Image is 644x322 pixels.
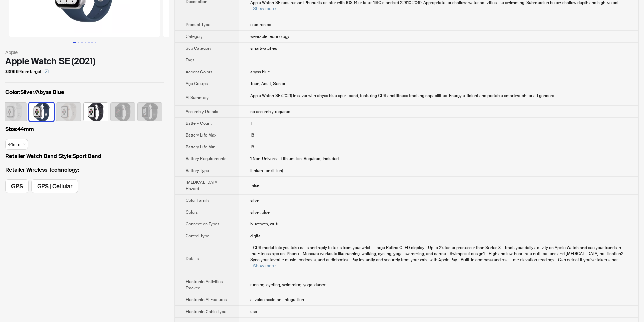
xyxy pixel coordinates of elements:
[186,144,215,150] span: Battery Life Min
[29,102,54,120] label: available
[250,121,252,126] span: 1
[250,81,285,86] span: Teen, Adult, Senior
[8,139,25,149] span: available
[186,81,208,86] span: Age Groups
[186,279,223,291] span: Electronic Activities Tracked
[250,209,270,215] span: silver, blue
[617,257,620,263] span: ...
[45,69,49,73] span: select
[111,102,135,120] label: unavailable
[5,66,164,77] div: $309.99 from Target
[186,209,198,215] span: Colors
[250,282,326,288] span: running, cycling, swimming, yoga, dance
[84,102,108,120] label: available
[5,88,164,96] label: Silver/Abyss Blue
[250,132,254,138] span: 18
[250,309,257,314] span: usb
[186,95,209,100] span: Ai Summary
[88,42,90,43] button: Go to slide 5
[250,69,270,75] span: abyss blue
[250,144,254,150] span: 18
[186,132,216,138] span: Battery Life Max
[186,180,219,191] span: [MEDICAL_DATA] Hazard
[186,46,211,51] span: Sub Category
[2,103,27,121] img: Silver/White
[186,34,203,39] span: Category
[95,42,96,43] button: Go to slide 7
[186,297,227,302] span: Electronic Ai Features
[250,22,271,27] span: electronics
[253,263,276,268] button: Expand
[250,109,290,114] span: no assembly required
[186,309,226,314] span: Electronic Cable Type
[5,152,164,160] label: Sport Band
[250,221,278,227] span: bluetooth, wi-fi
[78,42,79,43] button: Go to slide 2
[186,256,199,262] span: Details
[250,34,289,39] span: wearable technology
[91,42,93,43] button: Go to slide 6
[250,93,627,99] div: Apple Watch SE (2021) in silver with abyss blue sport band, featuring GPS and fitness tracking ca...
[186,22,210,27] span: Product Type
[138,102,162,120] label: unavailable
[73,42,76,43] button: Go to slide 1
[186,57,194,63] span: Tags
[186,221,219,227] span: Connection Types
[186,156,226,162] span: Battery Requirements
[56,103,81,121] img: Gold/Starlight
[85,42,86,43] button: Go to slide 4
[111,103,135,121] img: Space Gray/Black
[186,121,212,126] span: Battery Count
[186,198,209,203] span: Color Family
[5,126,17,133] span: Size :
[31,179,78,193] label: available
[138,103,162,121] img: Space Gray/Black Nike
[29,103,54,121] img: Silver/Abyss Blue
[5,153,73,160] span: Retailer Watch Band Style :
[253,6,276,11] button: Expand
[250,46,277,51] span: smartwatches
[186,109,218,114] span: Assembly Details
[56,102,81,120] label: unavailable
[186,233,209,239] span: Control Type
[84,103,108,121] img: Space Gray/Midnight
[250,156,339,162] span: 1 Non-Universal Lithium Ion, Required, Included
[81,42,83,43] button: Go to slide 3
[2,102,27,120] label: unavailable
[5,56,164,66] div: Apple Watch SE (2021)
[5,166,79,173] span: Retailer Wireless Technology :
[250,233,262,239] span: digital
[250,183,259,188] span: false
[250,297,304,302] span: ai voice assistant integration
[250,245,626,263] span: - GPS model lets you take calls and reply to texts from your wrist - Large Retina OLED display - ...
[5,89,20,96] span: Color :
[186,168,209,173] span: Battery Type
[11,182,23,190] span: GPS
[5,179,29,193] label: available
[5,125,164,133] label: 44mm
[250,168,283,173] span: lithium-ion (li-ion)
[250,198,260,203] span: silver
[186,69,212,75] span: Accent Colors
[37,182,73,190] span: GPS | Cellular
[250,245,627,269] div: - GPS model lets you take calls and reply to texts from your wrist - Large Retina OLED display - ...
[5,49,164,56] div: Apple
